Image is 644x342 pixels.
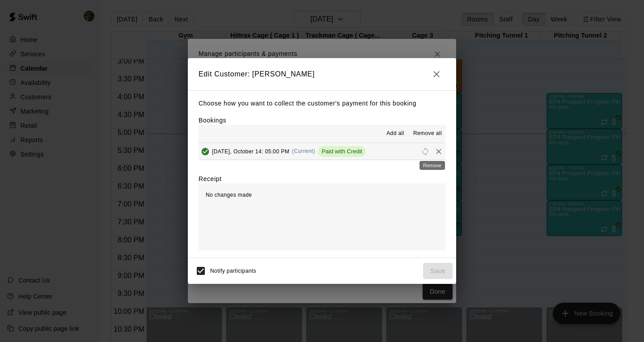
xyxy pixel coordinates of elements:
[210,268,256,274] span: Notify participants
[419,148,432,154] span: Reschedule
[292,148,315,154] span: (Current)
[432,148,445,154] span: Remove
[199,117,226,124] label: Bookings
[199,98,445,109] p: Choose how you want to collect the customer's payment for this booking
[199,143,445,160] button: Added & Paid[DATE], October 14: 05:00 PM(Current)Paid with CreditRescheduleRemove
[318,148,366,155] span: Paid with Credit
[206,192,252,198] span: No changes made
[386,129,404,138] span: Add all
[410,127,445,141] button: Remove all
[381,127,410,141] button: Add all
[413,129,442,138] span: Remove all
[212,148,289,154] span: [DATE], October 14: 05:00 PM
[199,145,212,158] button: Added & Paid
[419,161,445,170] div: Remove
[188,58,456,90] h2: Edit Customer: [PERSON_NAME]
[199,174,221,183] label: Receipt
